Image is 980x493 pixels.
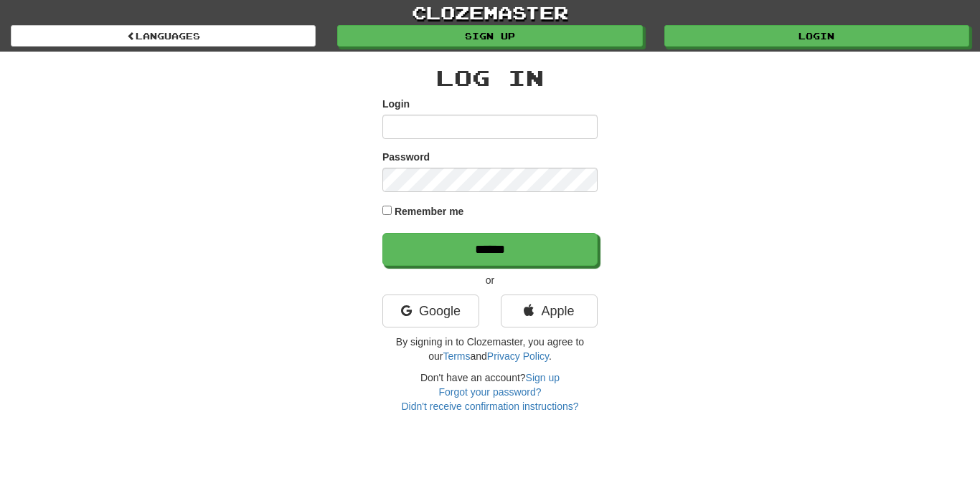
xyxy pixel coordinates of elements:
a: Sign up [526,372,560,383]
label: Remember me [395,204,464,219]
div: Don't have an account? [382,370,598,413]
p: By signing in to Clozemaster, you agree to our and . [382,335,598,363]
a: Terms [443,350,470,362]
a: Languages [11,25,316,47]
a: Google [382,295,479,327]
h2: Log In [382,66,598,90]
a: Apple [501,295,598,327]
a: Sign up [337,25,642,47]
label: Login [382,97,410,111]
a: Privacy Policy [487,350,549,362]
a: Forgot your password? [438,386,541,398]
label: Password [382,150,430,164]
a: Didn't receive confirmation instructions? [401,401,578,412]
p: or [382,273,598,287]
a: Login [664,25,969,47]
